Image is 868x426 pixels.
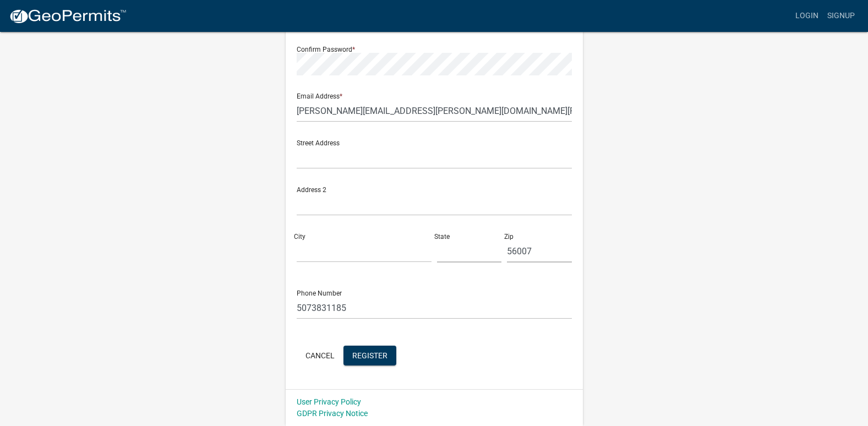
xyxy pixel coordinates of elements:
[343,346,396,365] button: Register
[823,6,859,26] a: Signup
[297,397,361,406] a: User Privacy Policy
[297,409,368,418] a: GDPR Privacy Notice
[352,351,387,359] span: Register
[791,6,823,26] a: Login
[297,346,343,365] button: Cancel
